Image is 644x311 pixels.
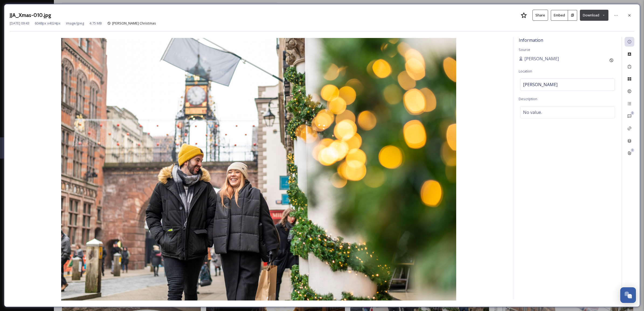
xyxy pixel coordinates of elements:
span: image/jpeg [66,21,84,26]
h3: JJA_Xmas-010.jpg [10,11,51,19]
span: Information [519,37,543,43]
div: 0 [631,111,634,115]
span: Source [519,47,530,52]
span: [PERSON_NAME] [524,55,559,62]
button: Open Chat [620,287,636,303]
span: Description [519,96,537,101]
img: JJA_Xmas-010.jpg [10,38,508,300]
span: 6048 px x 4024 px [35,21,61,26]
span: 4.75 MB [89,21,102,26]
button: Share [532,10,548,21]
span: No value. [523,109,542,116]
button: Embed [551,10,568,21]
span: [PERSON_NAME] [523,81,558,88]
span: [DATE] 09:43 [10,21,29,26]
button: Download [580,10,608,21]
span: Location [519,69,532,74]
div: 0 [631,148,634,152]
span: [PERSON_NAME] Christmas [112,21,156,26]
